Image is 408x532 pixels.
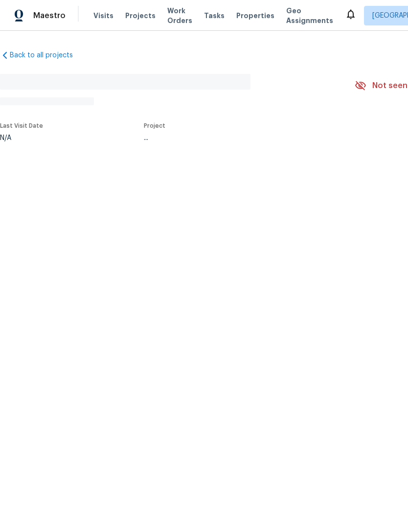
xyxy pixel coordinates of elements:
[93,11,113,21] span: Visits
[286,6,333,25] span: Geo Assignments
[167,6,192,25] span: Work Orders
[33,11,66,21] span: Maestro
[204,12,225,19] span: Tasks
[125,11,156,21] span: Projects
[144,123,165,129] span: Project
[236,11,274,21] span: Properties
[144,135,332,141] div: ...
